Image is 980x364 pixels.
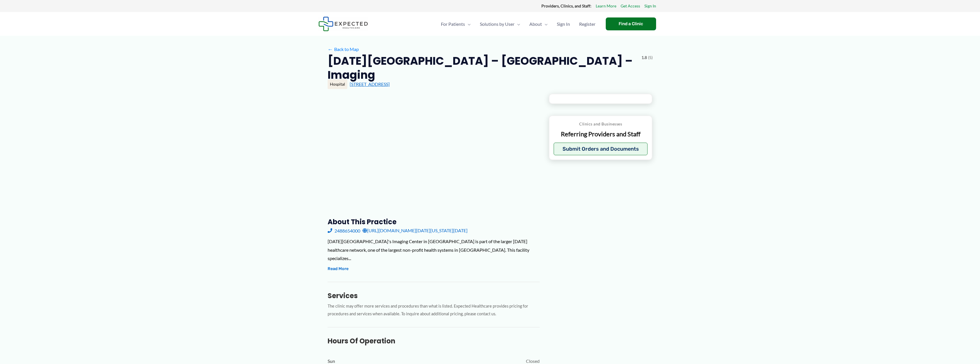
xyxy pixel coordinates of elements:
a: Get Access [621,2,640,10]
a: ←Back to Map [328,45,359,54]
span: Menu Toggle [542,14,548,34]
a: 2488654000 [328,226,360,235]
a: Sign In [644,2,656,10]
span: About [529,14,542,34]
span: (5) [648,54,653,61]
a: AboutMenu Toggle [525,14,552,34]
h3: About this practice [328,217,540,226]
span: Sign In [557,14,570,34]
p: The clinic may offer more services and procedures than what is listed. Expected Healthcare provid... [328,302,540,318]
a: [STREET_ADDRESS] [350,81,390,87]
p: Referring Providers and Staff [554,130,648,138]
a: Register [575,14,600,34]
h3: Hours of Operation [328,337,540,345]
a: [URL][DOMAIN_NAME][DATE][US_STATE][DATE] [363,226,468,235]
span: 1.8 [642,54,647,61]
p: Clinics and Businesses [554,120,648,128]
h3: Services [328,291,540,300]
button: Read More [328,265,349,272]
span: Solutions by User [480,14,514,34]
span: ← [328,46,333,52]
span: Menu Toggle [465,14,471,34]
a: Sign In [552,14,575,34]
span: Register [579,14,595,34]
a: Find a Clinic [606,17,656,30]
div: [DATE][GEOGRAPHIC_DATA]'s Imaging Center in [GEOGRAPHIC_DATA] is part of the larger [DATE] health... [328,237,540,263]
h2: [DATE][GEOGRAPHIC_DATA] – [GEOGRAPHIC_DATA] – Imaging [328,54,637,82]
a: For PatientsMenu Toggle [436,14,475,34]
div: Hospital [328,79,347,89]
img: Expected Healthcare Logo - side, dark font, small [318,17,368,31]
a: Solutions by UserMenu Toggle [475,14,525,34]
a: Learn More [596,2,616,10]
strong: Providers, Clinics, and Staff: [541,3,591,8]
span: Menu Toggle [514,14,520,34]
button: Submit Orders and Documents [554,143,648,155]
nav: Primary Site Navigation [436,14,600,34]
span: For Patients [441,14,465,34]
